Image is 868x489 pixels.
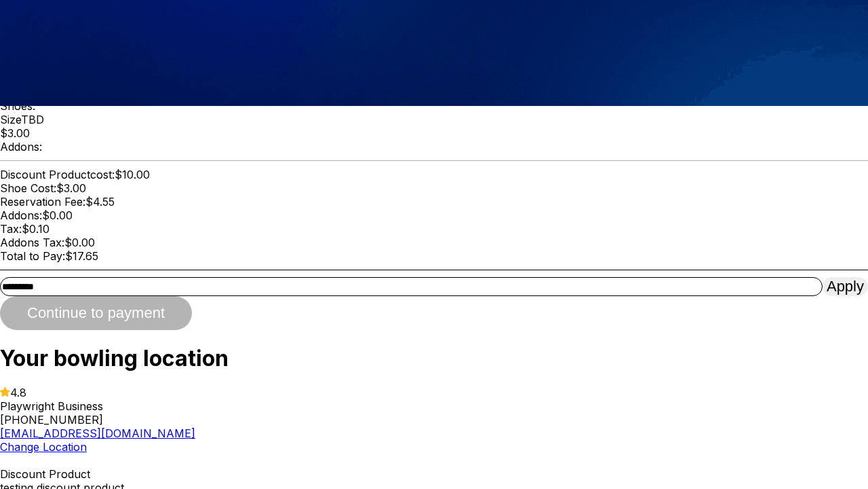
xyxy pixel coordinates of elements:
[115,168,150,181] span: $10.00
[823,277,868,296] button: Apply
[22,222,50,236] span: $0.10
[64,236,95,249] span: $0.00
[65,249,98,263] span: $17.65
[42,209,73,222] span: $0.00
[56,181,86,195] span: $3.00
[85,195,115,209] span: $4.55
